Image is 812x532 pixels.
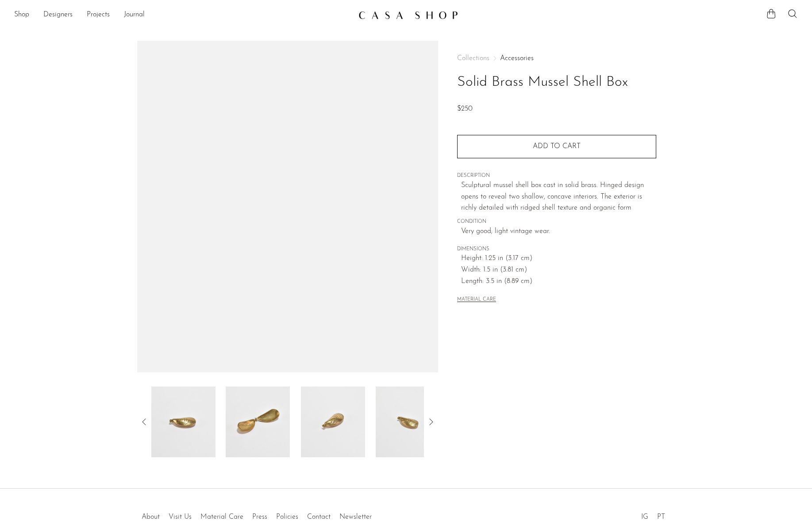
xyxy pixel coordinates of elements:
[457,55,489,62] span: Collections
[169,513,192,521] a: Visit Us
[43,9,73,21] a: Designers
[124,9,145,21] a: Journal
[307,513,331,521] a: Contact
[151,387,216,457] img: Solid Brass Mussel Shell Box
[461,264,656,276] span: Width: 1.5 in (3.81 cm)
[376,387,440,457] img: Solid Brass Mussel Shell Box
[142,513,160,521] a: About
[457,172,656,180] span: DESCRIPTION
[457,218,656,226] span: CONDITION
[461,180,656,214] p: Sculptural mussel shell box cast in solid brass. Hinged design opens to reveal two shallow, conca...
[457,71,656,94] h1: Solid Brass Mussel Shell Box
[226,387,290,457] img: Solid Brass Mussel Shell Box
[457,245,656,253] span: DIMENSIONS
[657,513,665,521] a: PT
[457,297,496,303] button: MATERIAL CARE
[500,55,534,62] a: Accessories
[87,9,110,21] a: Projects
[461,226,656,237] span: Very good; light vintage wear.
[137,506,376,523] ul: Quick links
[457,135,656,158] button: Add to cart
[533,143,581,150] span: Add to cart
[200,513,243,521] a: Material Care
[276,513,298,521] a: Policies
[641,513,648,521] a: IG
[461,253,656,264] span: Height: 1.25 in (3.17 cm)
[637,506,670,523] ul: Social Medias
[14,8,351,23] nav: Desktop navigation
[14,8,351,23] ul: NEW HEADER MENU
[457,55,656,62] nav: Breadcrumbs
[14,9,29,21] a: Shop
[301,387,365,457] img: Solid Brass Mussel Shell Box
[252,513,267,521] a: Press
[457,105,473,112] span: $250
[461,276,656,287] span: Length: 3.5 in (8.89 cm)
